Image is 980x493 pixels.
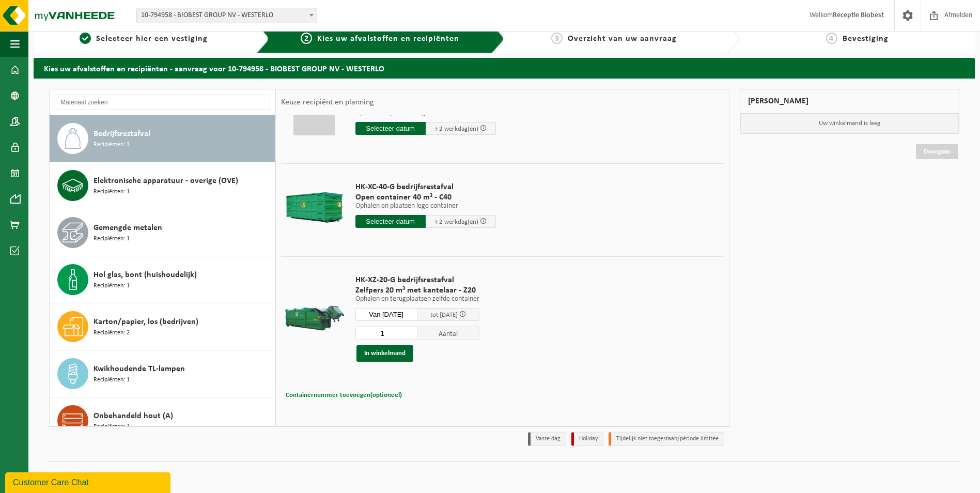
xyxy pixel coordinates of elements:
[94,316,198,328] span: Karton/papier, los (bedrijven)
[571,432,603,446] li: Holiday
[80,33,91,44] span: 1
[826,33,837,44] span: 4
[833,11,884,19] strong: Receptie Biobest
[50,303,275,350] button: Karton/papier, los (bedrijven) Recipiënten: 2
[94,281,130,291] span: Recipiënten: 1
[50,256,275,303] button: Hol glas, bont (huishoudelijk) Recipiënten: 1
[94,222,162,234] span: Gemengde metalen
[355,285,479,296] span: Zelfpers 20 m³ met kantelaar - Z20
[355,122,426,135] input: Selecteer datum
[609,432,724,446] li: Tijdelijk niet toegestaan/période limitée
[355,275,479,285] span: HK-XZ-20-G bedrijfsrestafval
[430,312,458,318] span: tot [DATE]
[50,162,275,209] button: Elektronische apparatuur - overige (OVE) Recipiënten: 1
[50,209,275,256] button: Gemengde metalen Recipiënten: 1
[94,375,130,385] span: Recipiënten: 1
[5,470,173,493] iframe: chat widget
[285,388,403,403] button: Containernummer toevoegen(optioneel)
[317,35,459,43] span: Kies uw afvalstoffen en recipiënten
[355,296,479,303] p: Ophalen en terugplaatsen zelfde container
[276,89,379,115] div: Keuze recipiënt en planning
[355,308,417,321] input: Selecteer datum
[55,95,270,110] input: Materiaal zoeken
[740,89,960,114] div: [PERSON_NAME]
[434,219,478,225] span: + 2 werkdag(en)
[355,215,426,228] input: Selecteer datum
[434,126,478,132] span: + 2 werkdag(en)
[916,144,958,159] a: Doorgaan
[843,35,889,43] span: Bevestiging
[94,234,130,244] span: Recipiënten: 1
[94,328,130,338] span: Recipiënten: 2
[137,8,317,23] span: 10-794958 - BIOBEST GROUP NV - WESTERLO
[96,35,208,43] span: Selecteer hier een vestiging
[356,345,413,362] button: In winkelmand
[355,182,496,192] span: HK-XC-40-G bedrijfsrestafval
[94,269,197,281] span: Hol glas, bont (huishoudelijk)
[34,58,975,78] h2: Kies uw afvalstoffen en recipiënten - aanvraag voor 10-794958 - BIOBEST GROUP NV - WESTERLO
[94,422,130,432] span: Recipiënten: 1
[50,115,275,162] button: Bedrijfsrestafval Recipiënten: 3
[50,397,275,444] button: Onbehandeld hout (A) Recipiënten: 1
[740,114,959,133] p: Uw winkelmand is leeg
[528,432,566,446] li: Vaste dag
[568,35,677,43] span: Overzicht van uw aanvraag
[50,350,275,397] button: Kwikhoudende TL-lampen Recipiënten: 1
[551,33,563,44] span: 3
[136,8,317,23] span: 10-794958 - BIOBEST GROUP NV - WESTERLO
[286,392,402,398] span: Containernummer toevoegen(optioneel)
[94,363,185,375] span: Kwikhoudende TL-lampen
[94,128,150,140] span: Bedrijfsrestafval
[94,175,238,187] span: Elektronische apparatuur - overige (OVE)
[355,203,496,210] p: Ophalen en plaatsen lege container
[94,410,173,422] span: Onbehandeld hout (A)
[94,140,130,150] span: Recipiënten: 3
[39,33,248,45] a: 1Selecteer hier een vestiging
[355,192,496,203] span: Open container 40 m³ - C40
[301,33,312,44] span: 2
[94,187,130,197] span: Recipiënten: 1
[417,327,479,340] span: Aantal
